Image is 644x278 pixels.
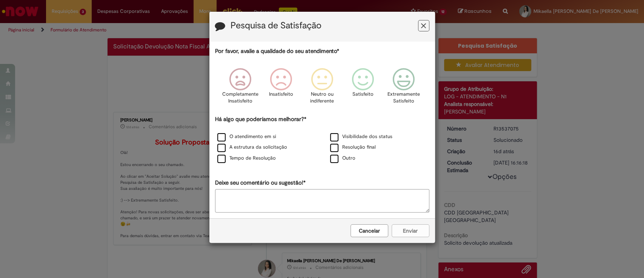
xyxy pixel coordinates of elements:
p: Completamente Insatisfeito [222,91,258,105]
div: Há algo que poderíamos melhorar?* [215,115,429,164]
label: Por favor, avalie a qualidade do seu atendimento* [215,47,339,55]
div: Extremamente Satisfeito [384,62,423,114]
p: Extremamente Satisfeito [387,91,420,105]
label: Deixe seu comentário ou sugestão!* [215,179,306,187]
div: Insatisfeito [262,62,300,114]
label: A estrutura da solicitação [217,144,287,151]
label: Outro [330,155,355,162]
div: Satisfeito [344,62,382,114]
button: Cancelar [350,224,388,237]
label: Pesquisa de Satisfação [231,21,321,31]
label: O atendimento em si [217,133,276,140]
label: Resolução final [330,144,376,151]
p: Insatisfeito [269,91,293,98]
p: Neutro ou indiferente [308,91,335,105]
label: Visibilidade dos status [330,133,392,140]
div: Neutro ou indiferente [303,62,341,114]
div: Completamente Insatisfeito [221,62,260,114]
label: Tempo de Resolução [217,155,276,162]
p: Satisfeito [352,91,373,98]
